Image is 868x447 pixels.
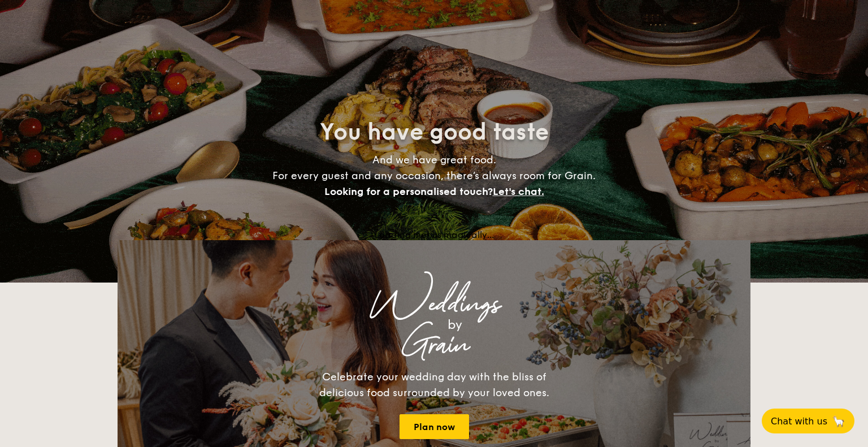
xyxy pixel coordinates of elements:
[118,229,750,240] div: Loading menus magically...
[307,369,561,401] div: Celebrate your wedding day with the bliss of delicious food surrounded by your loved ones.
[217,335,651,355] div: Grain
[259,315,651,335] div: by
[762,409,854,433] button: Chat with us🦙
[493,185,544,198] span: Let's chat.
[771,416,827,427] span: Chat with us
[217,294,651,315] div: Weddings
[400,414,469,439] a: Plan now
[832,415,845,428] span: 🦙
